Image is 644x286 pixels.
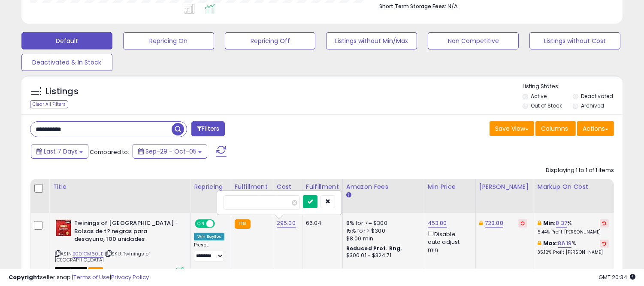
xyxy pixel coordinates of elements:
label: Deactivated [581,92,613,100]
div: $8.00 min [346,235,417,243]
div: [PERSON_NAME] [479,182,530,191]
b: Twinings of [GEOGRAPHIC_DATA] - Bolsas de t? negras para desayuno, 100 unidades [74,219,178,246]
span: Sep-29 - Oct-05 [145,147,197,156]
button: Last 7 Days [31,144,88,159]
label: Out of Stock [531,102,562,109]
div: Markup on Cost [538,182,612,191]
div: % [538,240,609,255]
button: Columns [535,121,576,136]
p: Listing States: [523,83,623,91]
div: seller snap | | [9,274,149,282]
b: Max: [543,239,558,247]
span: OFF [214,220,227,228]
button: Filters [191,121,225,136]
button: Sep-29 - Oct-05 [133,144,207,159]
p: 35.12% Profit [PERSON_NAME] [538,249,609,255]
a: 86.19 [558,239,572,248]
span: ON [196,220,206,228]
b: Reduced Prof. Rng. [346,245,402,252]
div: Amazon Fees [346,182,420,191]
a: B001GM60LE [73,250,103,258]
small: FBA [235,219,251,229]
button: Default [21,32,112,49]
div: Fulfillment [235,182,269,191]
div: % [538,219,609,235]
a: Terms of Use [73,273,110,281]
label: Active [531,92,547,100]
a: 723.88 [485,219,503,228]
button: Deactivated & In Stock [21,54,112,71]
div: Disable auto adjust min [428,229,469,254]
th: The percentage added to the cost of goods (COGS) that forms the calculator for Min & Max prices. [534,179,615,213]
label: Archived [581,102,604,109]
p: 5.44% Profit [PERSON_NAME] [538,229,609,235]
b: Short Term Storage Fees: [379,3,446,10]
b: Min: [543,219,556,227]
span: Columns [541,124,568,133]
div: 8% for <= $300 [346,219,417,227]
button: Repricing Off [225,32,316,49]
button: Listings without Cost [529,32,620,49]
div: ASIN: [55,219,184,274]
button: Non Competitive [428,32,519,49]
a: 453.80 [428,219,447,228]
div: Fulfillment Cost [306,182,339,200]
a: 8.37 [556,219,568,228]
div: Cost [277,182,299,191]
button: Repricing On [123,32,214,49]
strong: Copyright [9,273,40,281]
h5: Listings [45,86,79,98]
div: Displaying 1 to 1 of 1 items [546,166,614,175]
span: Last 7 Days [44,147,78,156]
button: Actions [577,121,614,136]
a: 295.00 [277,219,296,228]
img: 515n4OmBeLL._SL40_.jpg [55,219,72,237]
span: N/A [447,2,458,10]
div: 15% for > $300 [346,227,417,235]
div: Preset: [194,242,224,261]
span: | SKU: Twinings of [GEOGRAPHIC_DATA] [55,250,150,263]
div: Min Price [428,182,472,191]
div: Win BuyBox [194,233,224,240]
a: Privacy Policy [111,273,149,281]
button: Save View [490,121,534,136]
button: Listings without Min/Max [326,32,417,49]
div: Repricing [194,182,227,191]
small: Amazon Fees. [346,191,351,199]
div: $300.01 - $324.71 [346,252,417,259]
span: 2025-10-13 20:34 GMT [599,273,635,281]
span: Compared to: [90,148,129,156]
div: Title [53,182,187,191]
div: 66.04 [306,219,336,227]
div: Clear All Filters [30,100,68,108]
